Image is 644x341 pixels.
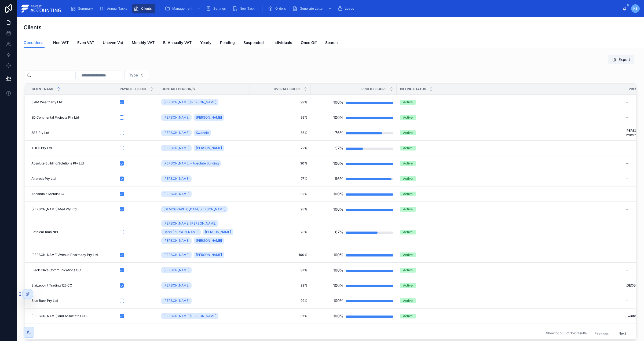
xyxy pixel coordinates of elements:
[161,267,192,273] a: [PERSON_NAME]
[163,115,189,120] span: [PERSON_NAME]
[24,38,45,48] a: Operational
[31,131,113,135] a: 3SB Pty Ltd
[403,100,413,105] div: Active
[253,253,308,257] a: 100%
[220,38,235,49] a: Pending
[203,229,233,235] a: [PERSON_NAME]
[633,6,638,11] span: KS
[66,3,623,14] div: scrollable content
[240,6,255,11] span: New Task
[161,113,247,122] a: [PERSON_NAME][PERSON_NAME]
[361,87,386,91] span: Profile Score
[77,38,94,49] a: Even VAT
[400,115,622,120] a: Active
[403,192,413,196] div: Active
[301,38,317,49] a: Once Off
[608,55,634,64] button: Export
[161,237,192,244] a: [PERSON_NAME]
[314,173,393,184] a: 96%
[194,237,224,244] a: [PERSON_NAME]
[120,87,147,91] span: Payroll Client
[253,161,308,166] a: 90%
[336,4,358,13] a: Leads
[161,98,247,107] a: [PERSON_NAME] [PERSON_NAME]
[31,268,81,272] span: Black Olive Communications CC
[333,250,343,260] div: 100%
[400,268,622,273] a: Active
[196,239,222,243] span: [PERSON_NAME]
[163,299,189,303] span: [PERSON_NAME]
[161,190,247,198] a: [PERSON_NAME]
[403,176,413,181] div: Active
[103,38,123,49] a: Uneven Vat
[161,296,247,305] a: [PERSON_NAME]
[31,253,113,257] a: [PERSON_NAME] Avenue Pharmacy Pty Ltd
[161,229,201,235] a: Carel [PERSON_NAME]
[69,4,97,13] a: Summary
[243,40,264,45] span: Suspended
[163,283,189,288] span: [PERSON_NAME]
[253,131,308,135] a: 86%
[253,115,308,120] a: 99%
[546,331,587,335] span: Showing 100 of 152 results
[163,314,216,318] span: [PERSON_NAME] [PERSON_NAME]
[31,161,84,166] span: Absolute Building Solutions Pty Ltd
[98,4,131,13] a: Annual Tasks
[314,97,393,108] a: 100%
[163,268,189,272] span: [PERSON_NAME]
[31,283,72,288] span: Blaizepoint Trading 125 CC
[333,158,343,169] div: 100%
[272,40,292,45] span: Individuals
[615,329,630,337] button: Next
[253,207,308,211] a: 93%
[625,253,629,257] span: --
[163,38,192,49] a: Bi Annually VAT
[253,283,308,288] span: 99%
[325,40,338,45] span: Search
[161,313,218,319] a: [PERSON_NAME] [PERSON_NAME]
[333,97,343,108] div: 100%
[31,207,113,211] a: [PERSON_NAME] Med Pty Ltd
[163,230,199,234] span: Carel [PERSON_NAME]
[194,145,224,151] a: [PERSON_NAME]
[132,4,155,13] a: Clients
[163,161,219,166] span: [PERSON_NAME] - Absolute Building
[31,230,113,234] a: Bateleur Klub NPC
[161,266,247,274] a: [PERSON_NAME]
[31,115,113,120] a: 3D Continental Projects Pty Ltd
[161,159,247,168] a: [PERSON_NAME] - Absolute Building
[31,283,113,288] a: Blaizepoint Trading 125 CC
[163,146,189,150] span: [PERSON_NAME]
[220,40,235,45] span: Pending
[24,40,45,45] span: Operational
[625,192,629,196] span: --
[253,314,308,318] a: 97%
[163,131,189,135] span: [PERSON_NAME]
[253,100,308,104] a: 99%
[31,161,113,166] a: Absolute Building Solutions Pty Ltd
[253,268,308,272] span: 97%
[194,130,211,136] a: Kwanele
[625,207,629,211] span: --
[204,4,229,13] a: Settings
[314,295,393,306] a: 100%
[253,192,308,196] a: 92%
[200,40,211,45] span: Yearly
[163,253,189,257] span: [PERSON_NAME]
[253,299,308,303] span: 99%
[132,40,155,45] span: Monthly VAT
[253,230,308,234] span: 78%
[333,189,343,199] div: 100%
[161,130,192,136] a: [PERSON_NAME]
[403,230,413,234] div: Active
[163,100,216,104] span: [PERSON_NAME] [PERSON_NAME]
[163,192,189,196] span: [PERSON_NAME]
[24,24,42,31] h1: Clients
[314,204,393,215] a: 100%
[161,174,247,183] a: [PERSON_NAME]
[53,38,69,49] a: Non VAT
